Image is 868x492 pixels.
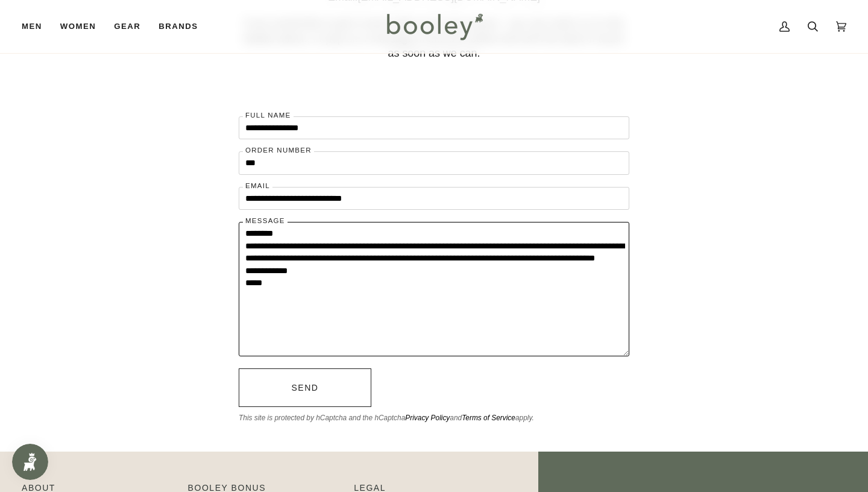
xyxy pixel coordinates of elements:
span: Gear [114,20,140,33]
a: Terms of Service [462,414,515,422]
a: Privacy Policy [405,414,450,422]
span: If you would like to get in touch with us for any reason - you can reach us on the details above,... [244,17,624,59]
label: Order Number [243,145,314,157]
span: Women [60,20,96,33]
iframe: Button to open loyalty program pop-up [12,444,48,480]
img: Booley [382,9,487,44]
button: Send [239,368,371,407]
label: Full Name [243,109,294,122]
span: Brands [159,20,198,33]
span: Men [22,20,42,33]
label: Message [243,215,288,228]
p: This site is protected by hCaptcha and the hCaptcha and apply. [239,413,629,424]
label: Email [243,180,272,192]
